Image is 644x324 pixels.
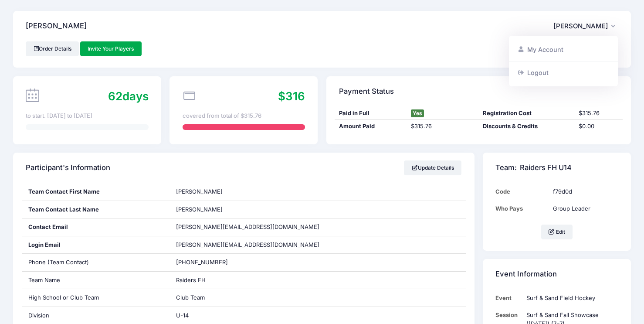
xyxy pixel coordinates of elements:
[22,289,170,307] div: High School or Club Team
[80,41,142,56] a: Invite Your Players
[22,236,170,254] div: Login Email
[22,201,170,218] div: Team Contact Last Name
[183,112,305,120] div: covered from total of $315.76
[411,109,424,117] span: Yes
[574,122,622,131] div: $0.00
[495,290,522,307] td: Event
[176,312,189,319] span: U-14
[278,89,305,103] span: $316
[574,109,622,118] div: $315.76
[176,259,228,266] span: [PHONE_NUMBER]
[176,276,206,283] span: Raiders FH
[495,262,557,287] h4: Event Information
[176,188,223,195] span: [PERSON_NAME]
[478,122,574,131] div: Discounts & Credits
[495,156,572,181] h4: Team:
[335,122,407,131] div: Amount Paid
[26,41,79,56] a: Order Details
[513,41,614,58] a: My Account
[495,183,548,200] td: Code
[176,223,319,230] span: [PERSON_NAME][EMAIL_ADDRESS][DOMAIN_NAME]
[541,225,573,239] button: Edit
[22,183,170,201] div: Team Contact First Name
[108,88,149,105] div: days
[22,272,170,289] div: Team Name
[26,14,87,39] h4: [PERSON_NAME]
[513,64,614,81] a: Logout
[404,160,462,175] a: Update Details
[176,206,223,213] span: [PERSON_NAME]
[22,254,170,271] div: Phone (Team Contact)
[553,16,618,36] button: [PERSON_NAME]
[495,200,548,217] td: Who Pays
[478,109,574,118] div: Registration Cost
[176,294,205,301] span: Club Team
[108,89,122,103] span: 62
[335,109,407,118] div: Paid in Full
[522,290,618,307] td: Surf & Sand Field Hockey
[549,200,618,217] td: Group Leader
[553,22,608,30] span: [PERSON_NAME]
[176,241,319,249] span: [PERSON_NAME][EMAIL_ADDRESS][DOMAIN_NAME]
[339,79,394,104] h4: Payment Status
[26,112,148,120] div: to start. [DATE] to [DATE]
[549,183,618,200] td: f79d0d
[520,164,572,172] span: Raiders FH U14
[26,156,110,181] h4: Participant's Information
[407,122,478,131] div: $315.76
[22,218,170,236] div: Contact Email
